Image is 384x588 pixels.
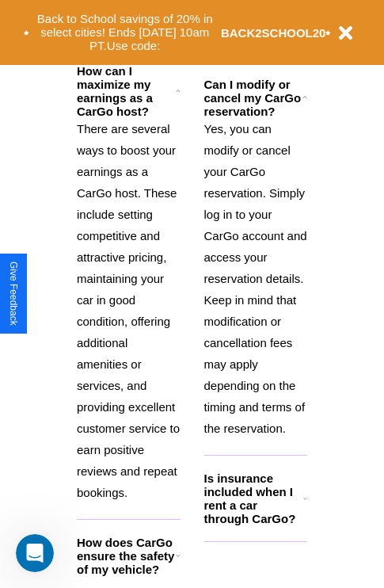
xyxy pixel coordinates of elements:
[29,8,221,57] button: Back to School savings of 20% in select cities! Ends [DATE] 10am PT.Use code:
[77,64,176,118] h3: How can I maximize my earnings as a CarGo host?
[8,262,19,326] div: Give Feedback
[77,536,176,576] h3: How does CarGo ensure the safety of my vehicle?
[204,78,302,118] h3: Can I modify or cancel my CarGo reservation?
[221,26,326,40] b: BACK2SCHOOL20
[204,472,303,525] h3: Is insurance included when I rent a car through CarGo?
[16,534,54,572] iframe: Intercom live chat
[204,118,308,439] p: Yes, you can modify or cancel your CarGo reservation. Simply log in to your CarGo account and acc...
[77,118,181,503] p: There are several ways to boost your earnings as a CarGo host. These include setting competitive ...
